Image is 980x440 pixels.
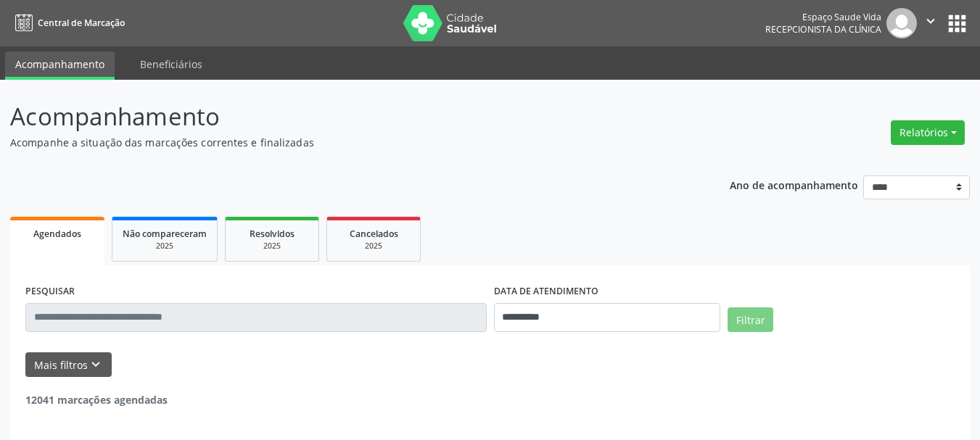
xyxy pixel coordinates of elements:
strong: 12041 marcações agendadas [25,393,168,407]
a: Beneficiários [130,51,213,77]
a: Central de Marcação [10,11,125,35]
div: 2025 [123,241,207,252]
button:  [917,8,944,38]
span: Recepcionista da clínica [765,23,881,36]
p: Acompanhamento [10,99,682,135]
p: Ano de acompanhamento [730,175,858,194]
button: Relatórios [891,120,965,145]
label: PESQUISAR [25,281,75,303]
p: Acompanhe a situação das marcações correntes e finalizadas [10,135,682,150]
i: keyboard_arrow_down [88,357,104,373]
button: Filtrar [728,307,773,332]
span: Resolvidos [250,228,295,240]
span: Cancelados [350,228,398,240]
span: Central de Marcação [38,17,125,29]
img: img [886,8,917,38]
a: Acompanhamento [5,51,115,80]
span: Agendados [33,228,81,240]
i:  [923,13,939,29]
div: Espaço Saude Vida [765,11,881,23]
button: Mais filtroskeyboard_arrow_down [25,352,112,378]
button: apps [944,11,970,36]
span: Não compareceram [123,228,207,240]
div: 2025 [236,241,308,252]
div: 2025 [337,241,410,252]
label: DATA DE ATENDIMENTO [494,281,598,303]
